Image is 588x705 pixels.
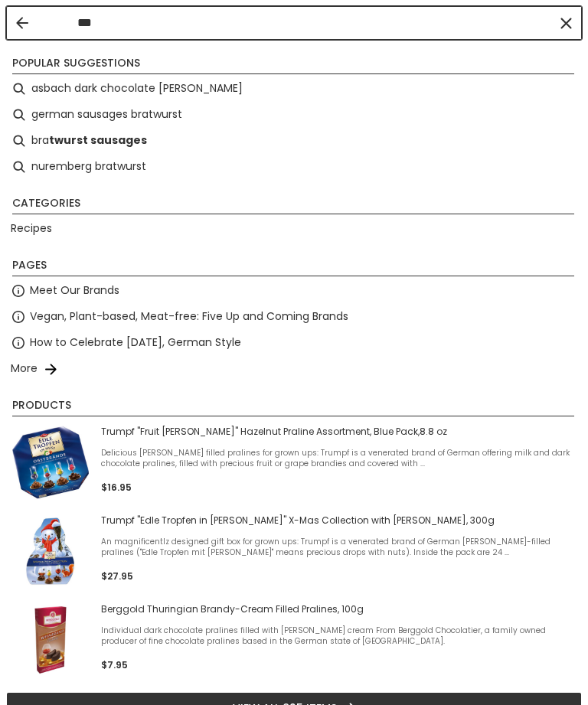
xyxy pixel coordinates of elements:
li: asbach dark chocolate brandy [6,76,582,102]
li: german sausages bratwurst [6,102,582,128]
img: Trumpf X-mas Collection [12,513,89,589]
a: How to Celebrate [DATE], German Style [30,334,241,351]
a: Vegan, Plant-based, Meat-free: Five Up and Coming Brands [30,308,348,325]
li: nuremberg bratwurst [6,154,582,180]
span: Delicious [PERSON_NAME] filled pralines for grown ups: Trumpf is a venerated brand of German offe... [101,448,576,469]
li: Categories [12,195,574,214]
a: Recipes [11,220,52,237]
li: Trumpf "Fruit Brandy" Hazelnut Praline Assortment, Blue Pack,8.8 oz [6,418,582,507]
span: An magnificentlz designed gift box for grown ups: Trumpf is a venerated brand of German [PERSON_N... [101,537,576,558]
span: $16.95 [101,481,132,494]
span: $7.95 [101,658,128,671]
li: Popular suggestions [12,55,574,74]
a: Meet Our Brands [30,282,119,299]
li: How to Celebrate [DATE], German Style [6,330,582,356]
li: Berggold Thuringian Brandy-Cream Filled Pralines, 100g [6,596,582,684]
li: Trumpf "Edle Tropfen in Nuss" X-Mas Collection with Brandy Pralines, 300g [6,507,582,596]
li: Pages [12,257,574,276]
li: Products [12,397,574,416]
span: Trumpf "Edle Tropfen in [PERSON_NAME]" X-Mas Collection with [PERSON_NAME], 300g [101,514,576,527]
button: Clear [558,15,573,31]
a: Berggold Weinbrand PralinesBerggold Thuringian Brandy-Cream Filled Pralines, 100gIndividual dark ... [12,602,576,678]
li: Meet Our Brands [6,278,582,304]
li: Recipes [6,216,582,242]
a: Trumpf X-mas CollectionTrumpf "Edle Tropfen in [PERSON_NAME]" X-Mas Collection with [PERSON_NAME]... [12,513,576,589]
span: Individual dark chocolate pralines filled with [PERSON_NAME] cream From Berggold Chocolatier, a f... [101,625,576,647]
li: Vegan, Plant-based, Meat-free: Five Up and Coming Brands [6,304,582,330]
button: Back [16,17,28,29]
img: Berggold Weinbrand Pralines [12,602,89,678]
span: $27.95 [101,570,133,583]
li: bratwurst sausages [6,128,582,154]
span: Berggold Thuringian Brandy-Cream Filled Pralines, 100g [101,603,576,615]
span: Trumpf "Fruit [PERSON_NAME]" Hazelnut Praline Assortment, Blue Pack,8.8 oz [101,426,576,438]
a: Trumpf "Fruit [PERSON_NAME]" Hazelnut Praline Assortment, Blue Pack,8.8 ozDelicious [PERSON_NAME]... [12,424,576,501]
b: twurst sausages [49,132,147,149]
li: More [6,356,582,382]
